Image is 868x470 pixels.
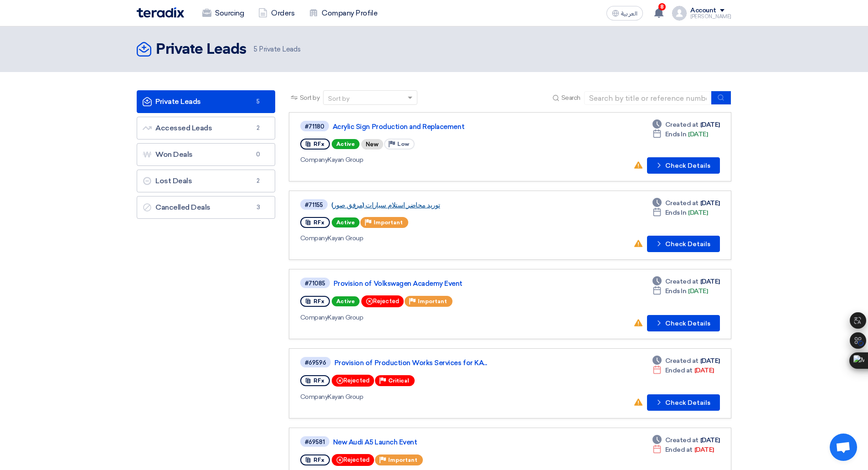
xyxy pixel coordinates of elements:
[665,286,687,296] span: Ends In
[305,124,324,129] div: #71180
[830,434,857,461] a: Open chat
[300,393,328,401] span: Company
[137,117,275,139] a: Accessed Leads2
[156,41,247,59] h2: Private Leads
[253,150,264,159] span: 0
[374,219,403,226] span: Important
[332,139,360,149] span: Active
[652,120,720,129] div: [DATE]
[300,313,563,322] div: Kayan Group
[137,196,275,219] a: Cancelled Deals3
[331,201,559,209] a: توريد محاضر استلام سيارات (مرفق صور)
[254,44,300,55] span: Private Leads
[137,90,275,113] a: Private Leads5
[137,143,275,166] a: Won Deals0
[251,3,302,23] a: Orders
[332,217,360,227] span: Active
[690,7,716,15] div: Account
[665,356,699,366] span: Created at
[305,202,323,208] div: #71155
[397,141,409,147] span: Low
[658,3,666,10] span: 8
[665,208,687,217] span: Ends In
[665,120,699,129] span: Created at
[652,198,720,208] div: [DATE]
[332,375,374,387] div: Rejected
[332,296,360,306] span: Active
[647,394,720,411] button: Check Details
[300,392,564,402] div: Kayan Group
[561,93,580,103] span: Search
[647,157,720,174] button: Check Details
[652,435,720,445] div: [DATE]
[652,366,714,375] div: [DATE]
[313,298,324,305] span: RFx
[665,277,699,286] span: Created at
[313,377,324,384] span: RFx
[333,438,561,446] a: New Audi A5 Launch Event
[313,457,324,463] span: RFx
[334,279,561,288] a: Provision of Volkswagen Academy Event
[361,295,404,307] div: Rejected
[418,298,447,305] span: Important
[584,91,712,105] input: Search by title or reference number
[665,435,699,445] span: Created at
[334,359,562,367] a: Provision of Production Works Services for KA...
[302,3,385,23] a: Company Profile
[328,94,349,103] div: Sort by
[388,457,417,463] span: Important
[621,10,637,17] span: العربية
[665,445,693,455] span: Ended at
[652,356,720,366] div: [DATE]
[333,123,560,131] a: Acrylic Sign Production and Replacement
[300,233,561,243] div: Kayan Group
[332,454,374,466] div: Rejected
[253,124,264,133] span: 2
[300,314,328,321] span: Company
[690,14,731,19] div: [PERSON_NAME]
[305,360,326,366] div: #69596
[313,219,324,226] span: RFx
[254,45,257,53] span: 5
[305,280,325,286] div: #71085
[300,234,328,242] span: Company
[606,6,643,21] button: العربية
[313,141,324,147] span: RFx
[652,445,714,455] div: [DATE]
[665,366,693,375] span: Ended at
[652,129,708,139] div: [DATE]
[300,93,320,103] span: Sort by
[647,236,720,252] button: Check Details
[300,155,562,165] div: Kayan Group
[665,198,699,208] span: Created at
[652,277,720,286] div: [DATE]
[137,7,184,18] img: Teradix logo
[253,203,264,212] span: 3
[253,97,264,106] span: 5
[388,377,409,384] span: Critical
[665,129,687,139] span: Ends In
[305,439,325,445] div: #69581
[137,170,275,192] a: Lost Deals2
[300,156,328,164] span: Company
[361,139,383,150] div: New
[672,6,687,21] img: profile_test.png
[253,176,264,186] span: 2
[195,3,251,23] a: Sourcing
[652,208,708,217] div: [DATE]
[652,286,708,296] div: [DATE]
[647,315,720,331] button: Check Details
